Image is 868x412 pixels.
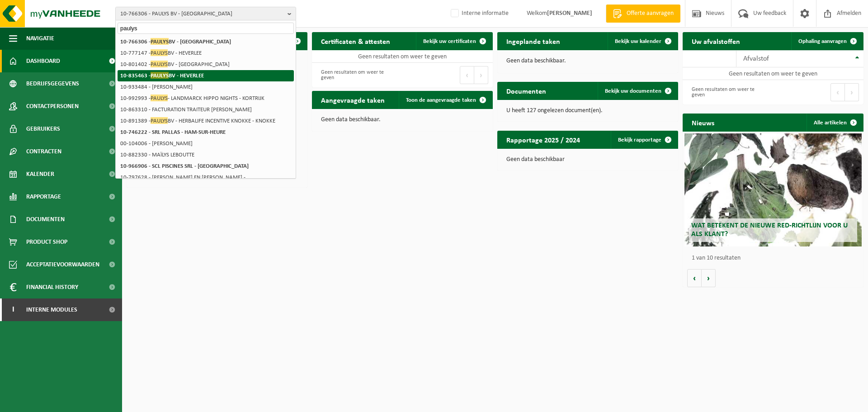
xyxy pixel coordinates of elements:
[683,32,749,50] h2: Uw afvalstoffen
[506,58,669,64] p: Geen data beschikbaar.
[416,32,492,50] a: Bekijk uw certificaten
[460,66,474,84] button: Previous
[845,83,859,101] button: Next
[120,163,249,169] strong: 10-966906 - SCL PISCINES SRL - [GEOGRAPHIC_DATA]
[151,38,169,45] span: PAULYS
[506,108,669,114] p: U heeft 127 ongelezen document(en).
[691,222,848,238] span: Wat betekent de nieuwe RED-richtlijn voor u als klant?
[615,38,661,44] span: Bekijk uw kalender
[120,129,226,135] strong: 10-746222 - SRL PALLAS - HAM-SUR-HEURE
[118,115,294,127] li: 10-891389 - BV - HERBALIFE INCENTIVE KNOKKE - KNOKKE
[26,163,54,185] span: Kalender
[26,118,60,140] span: Gebruikers
[118,81,294,93] li: 10-933484 - [PERSON_NAME]
[684,133,862,246] a: Wat betekent de nieuwe RED-richtlijn voor u als klant?
[449,7,509,20] label: Interne informatie
[743,55,769,62] span: Afvalstof
[26,95,79,118] span: Contactpersonen
[606,5,680,23] a: Offerte aanvragen
[687,269,702,287] button: Vorige
[26,276,78,298] span: Financial History
[115,7,296,20] button: 10-766306 - PAULYS BV - [GEOGRAPHIC_DATA]
[506,156,669,163] p: Geen data beschikbaar
[497,82,555,99] h2: Documenten
[316,65,398,85] div: Geen resultaten om weer te geven
[423,38,476,44] span: Bekijk uw certificaten
[151,95,168,101] span: PAULYS
[120,7,284,21] span: 10-766306 - PAULYS BV - [GEOGRAPHIC_DATA]
[830,83,845,101] button: Previous
[118,23,294,34] input: Zoeken naar gekoppelde vestigingen
[26,140,61,163] span: Contracten
[118,59,294,70] li: 10-801402 - BV - [GEOGRAPHIC_DATA]
[798,38,847,44] span: Ophaling aanvragen
[312,91,394,109] h2: Aangevraagde taken
[151,49,168,56] span: PAULYS
[151,72,169,79] span: PAULYS
[702,269,716,287] button: Volgende
[312,50,493,63] td: Geen resultaten om weer te geven
[624,9,676,18] span: Offerte aanvragen
[683,114,723,131] h2: Nieuws
[692,255,859,261] p: 1 van 10 resultaten
[26,298,77,321] span: Interne modules
[9,298,17,321] span: I
[151,117,168,124] span: PAULYS
[120,72,204,79] strong: 10-835463 - BV - HEVERLEE
[26,231,67,253] span: Product Shop
[118,172,294,190] li: 10-797628 - [PERSON_NAME] EN [PERSON_NAME] - [GEOGRAPHIC_DATA]
[26,253,99,276] span: Acceptatievoorwaarden
[497,32,569,50] h2: Ingeplande taken
[406,97,476,103] span: Toon de aangevraagde taken
[598,82,677,100] a: Bekijk uw documenten
[547,10,592,17] strong: [PERSON_NAME]
[312,32,399,50] h2: Certificaten & attesten
[151,61,168,67] span: PAULYS
[118,138,294,149] li: 00-104006 - [PERSON_NAME]
[608,32,677,50] a: Bekijk uw kalender
[683,67,863,80] td: Geen resultaten om weer te geven
[807,114,863,132] a: Alle artikelen
[611,131,677,149] a: Bekijk rapportage
[118,104,294,115] li: 10-863310 - FACTURATION TRAITEUR [PERSON_NAME]
[605,88,661,94] span: Bekijk uw documenten
[26,185,61,208] span: Rapportage
[687,82,769,102] div: Geen resultaten om weer te geven
[791,32,863,50] a: Ophaling aanvragen
[118,47,294,59] li: 10-777147 - BV - HEVERLEE
[118,93,294,104] li: 10-992993 - - LANDMARCK HIPPO NIGHTS - KORTRIJK
[120,38,231,45] strong: 10-766306 - BV - [GEOGRAPHIC_DATA]
[474,66,488,84] button: Next
[321,117,484,123] p: Geen data beschikbaar.
[26,72,79,95] span: Bedrijfsgegevens
[118,149,294,161] li: 10-882330 - MAÏLYS LEBOUTTE
[26,27,54,50] span: Navigatie
[497,131,589,148] h2: Rapportage 2025 / 2024
[26,50,60,72] span: Dashboard
[399,91,492,109] a: Toon de aangevraagde taken
[26,208,65,231] span: Documenten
